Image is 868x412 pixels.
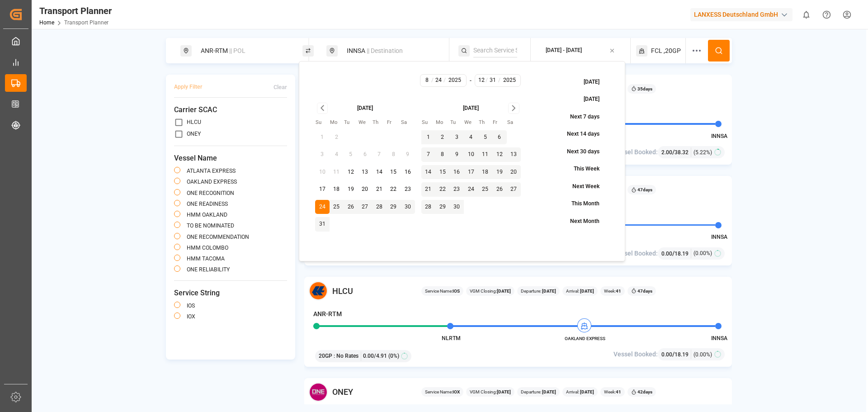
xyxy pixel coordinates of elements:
b: [DATE] [579,389,594,394]
button: 4 [464,130,478,145]
th: Tuesday [450,118,464,127]
th: Friday [492,118,507,127]
th: Thursday [478,118,493,127]
div: [DATE] - [DATE] [546,47,582,55]
label: HMM OAKLAND [187,212,227,218]
button: 29 [435,200,450,214]
b: [DATE] [579,289,594,294]
button: 13 [507,147,521,162]
span: ONEY [332,386,353,398]
button: 19 [344,182,358,197]
button: 15 [387,165,401,180]
input: YYYY [500,76,519,85]
label: HMM TACOMA [187,256,225,261]
button: This Month [551,196,609,212]
button: 18 [478,165,493,180]
button: 3 [450,130,464,145]
th: Wednesday [358,118,373,127]
input: M [422,76,432,85]
span: / [486,76,488,85]
button: This Week [553,161,609,177]
button: 5 [478,130,493,145]
button: 14 [372,165,387,180]
span: Vessel Booked: [613,249,658,258]
label: IOS [187,303,195,308]
button: 13 [358,165,373,180]
div: [DATE] [463,104,479,113]
button: Next 14 days [546,127,609,142]
span: ,20GP [664,46,681,56]
label: ONE RELIABILITY [187,267,230,272]
button: 24 [315,200,330,214]
span: 0.00 [661,251,672,257]
span: Vessel Booked: [613,350,658,359]
button: Next Month [549,213,609,229]
th: Saturday [401,118,415,127]
div: / [661,350,691,359]
span: Service Name: [425,288,460,294]
button: Help Center [816,5,837,25]
button: show 0 new notifications [796,5,816,25]
span: Vessel Name [174,153,287,164]
b: 35 days [637,86,652,91]
button: 22 [435,182,450,197]
button: 28 [372,200,387,214]
button: 12 [492,147,507,162]
button: Next Week [552,179,609,194]
span: 18.19 [675,251,689,257]
span: 2.00 [661,149,672,156]
div: ANR-RTM [195,43,293,59]
b: [DATE] [497,289,511,294]
b: [DATE] [497,389,511,394]
span: / [498,76,500,85]
span: 38.32 [675,149,689,156]
button: 27 [358,200,373,214]
label: ONE RECOMMENDATION [187,234,249,240]
input: Search Service String [473,44,517,57]
span: || Destination [367,47,403,54]
button: 11 [478,147,493,162]
div: Transport Planner [39,4,112,18]
button: Go to next month [508,103,519,114]
button: LANXESS Deutschland GmbH [690,6,796,23]
button: 18 [330,182,344,197]
button: 15 [435,165,450,180]
span: INNSA [711,133,727,139]
span: (0%) [388,352,399,360]
span: FCL [651,46,662,56]
span: || POL [229,47,245,54]
th: Tuesday [344,118,358,127]
label: HMM COLOMBO [187,245,228,251]
button: 17 [315,182,330,197]
button: 30 [450,200,464,214]
th: Friday [387,118,401,127]
span: 20GP [319,352,332,360]
span: (0.00%) [693,350,712,359]
b: 41 [616,389,621,394]
label: ATLANTA EXPRESS [187,168,236,174]
button: 16 [450,165,464,180]
img: Carrier [309,281,328,300]
b: 47 days [637,289,652,294]
button: 7 [421,147,436,162]
button: 24 [464,182,478,197]
label: OAKLAND EXPRESS [187,179,237,185]
button: 25 [478,182,493,197]
span: Departure: [521,288,556,294]
button: 20 [358,182,373,197]
button: 25 [330,200,344,214]
button: 2 [435,130,450,145]
th: Thursday [372,118,387,127]
button: 27 [507,182,521,197]
span: : No Rates [334,352,359,360]
button: [DATE] [563,92,609,108]
div: LANXESS Deutschland GmbH [690,8,793,21]
button: 8 [435,147,450,162]
button: 10 [464,147,478,162]
label: ONE RECOGNITION [187,190,234,196]
span: 0.00 [661,351,672,358]
span: NLRTM [442,335,461,341]
input: D [487,76,499,85]
button: 21 [421,182,436,197]
label: HLCU [187,119,201,125]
